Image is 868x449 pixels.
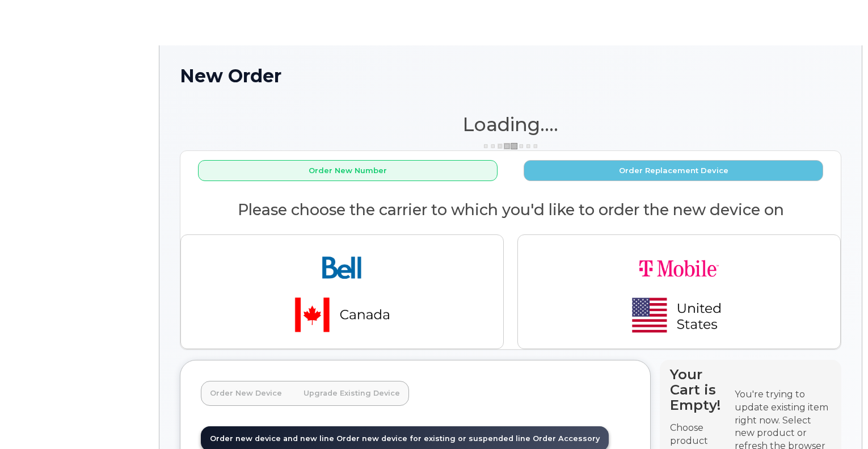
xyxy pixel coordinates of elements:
a: Order New Device [201,381,291,406]
h4: Your Cart is Empty! [670,367,724,413]
button: Order Replacement Device [524,160,823,181]
h1: Loading.... [180,114,841,135]
img: bell-18aeeabaf521bd2b78f928a02ee3b89e57356879d39bd386a17a7cccf8069aed.png [263,244,422,339]
span: Order Accessory [533,434,600,443]
button: Order New Number [198,160,498,181]
h2: Please choose the carrier to which you'd like to order the new device on [180,202,841,219]
img: ajax-loader-3a6953c30dc77f0bf724df975f13086db4f4c1262e45940f03d1251963f1bf2e.gif [482,142,539,150]
a: Upgrade Existing Device [294,381,409,406]
img: t-mobile-78392d334a420d5b7f0e63d4fa81f6287a21d394dc80d677554bb55bbab1186f.png [600,244,759,339]
h1: New Order [180,66,841,86]
span: Order new device and new line [210,434,334,443]
span: Order new device for existing or suspended line [336,434,530,443]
